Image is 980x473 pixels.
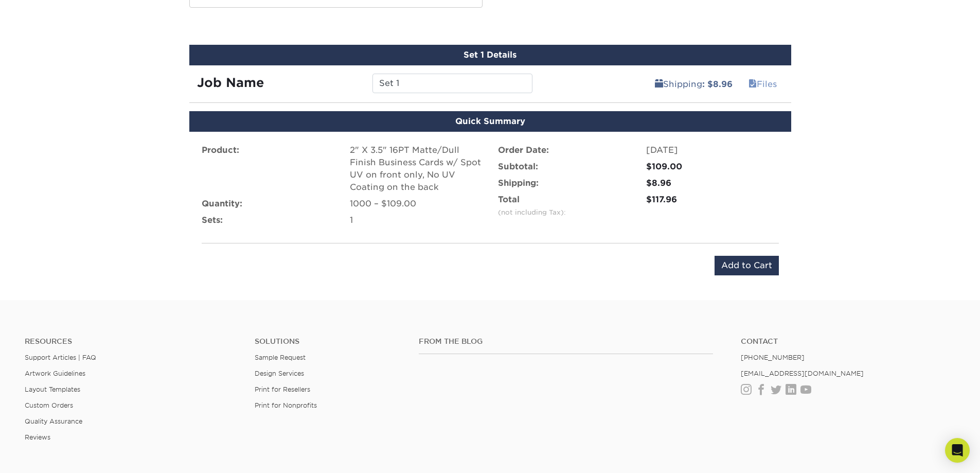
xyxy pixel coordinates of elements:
div: $8.96 [646,177,779,189]
a: Shipping: $8.96 [648,74,739,94]
span: shipping [655,79,663,89]
div: Quick Summary [189,111,791,132]
div: 1 [350,214,483,226]
input: Enter a job name [372,74,532,93]
h4: From the Blog [419,337,713,346]
b: : $8.96 [702,79,733,89]
div: 2" X 3.5" 16PT Matte/Dull Finish Business Cards w/ Spot UV on front only, No UV Coating on the back [350,144,483,194]
a: Layout Templates [25,386,80,393]
label: Order Date: [498,144,549,156]
a: Contact [741,337,955,346]
label: Subtotal: [498,161,538,173]
h4: Resources [25,337,239,346]
a: [EMAIL_ADDRESS][DOMAIN_NAME] [741,370,864,377]
strong: Job Name [197,75,264,90]
a: Sample Request [255,354,306,361]
label: Sets: [202,214,223,226]
span: files [749,79,757,89]
label: Quantity: [202,198,242,210]
a: Print for Nonprofits [255,401,317,409]
a: Reviews [25,433,50,441]
small: (not including Tax): [498,208,566,216]
a: Files [742,74,783,94]
label: Shipping: [498,177,539,189]
a: Support Articles | FAQ [25,354,96,361]
a: [PHONE_NUMBER] [741,354,805,361]
label: Total [498,194,566,218]
label: Product: [202,144,239,156]
div: Set 1 Details [189,45,791,65]
a: Quality Assurance [25,417,82,425]
div: 1000 – $109.00 [350,198,483,210]
div: $109.00 [646,161,779,173]
input: Add to Cart [715,256,779,275]
a: Design Services [255,370,304,377]
a: Print for Resellers [255,386,310,393]
a: Artwork Guidelines [25,370,85,377]
div: [DATE] [646,144,779,156]
a: Custom Orders [25,401,73,409]
h4: Solutions [255,337,403,346]
div: Open Intercom Messenger [945,438,970,463]
div: $117.96 [646,194,779,206]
